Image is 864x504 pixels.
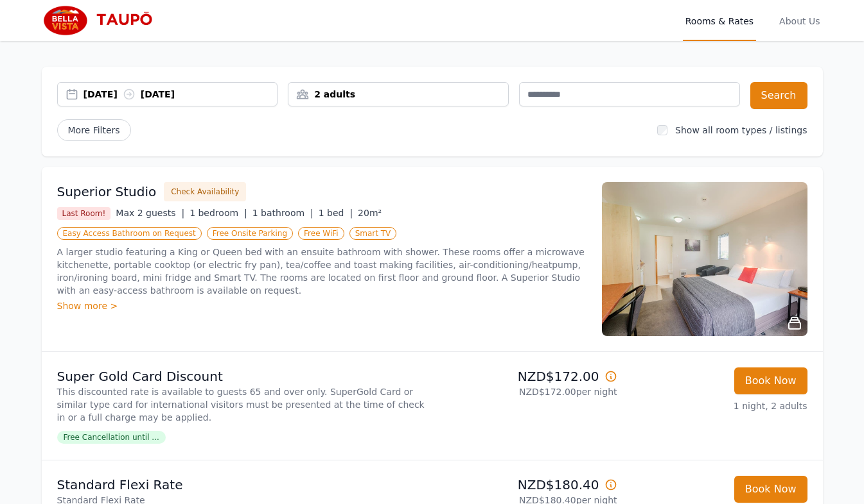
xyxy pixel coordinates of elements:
div: [DATE] [DATE] [84,88,278,101]
span: Easy Access Bathroom on Request [57,227,202,240]
div: 2 adults [288,88,508,101]
p: Standard Flexi Rate [57,476,427,494]
img: Bella Vista Taupo [42,5,165,36]
span: 1 bed | [319,208,353,218]
span: More Filters [57,119,131,141]
p: NZD$172.00 per night [437,385,617,398]
p: NZD$180.40 [437,476,617,494]
span: 1 bedroom | [190,208,247,218]
span: Free Cancellation until ... [57,431,166,444]
span: Free Onsite Parking [207,227,293,240]
button: Book Now [734,367,807,394]
span: Last Room! [57,207,111,220]
p: Super Gold Card Discount [57,367,427,385]
label: Show all room types / listings [675,125,807,135]
p: 1 night, 2 adults [628,399,807,412]
span: 20m² [358,208,382,218]
h3: Superior Studio [57,183,157,201]
button: Book Now [734,476,807,503]
p: NZD$172.00 [437,367,617,385]
button: Search [750,82,807,109]
span: Max 2 guests | [116,208,184,218]
span: Smart TV [349,227,397,240]
p: This discounted rate is available to guests 65 and over only. SuperGold Card or similar type card... [57,385,427,424]
button: Check Availability [164,182,246,201]
div: Show more > [57,299,586,312]
span: 1 bathroom | [252,208,313,218]
p: A larger studio featuring a King or Queen bed with an ensuite bathroom with shower. These rooms o... [57,246,586,297]
span: Free WiFi [298,227,344,240]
